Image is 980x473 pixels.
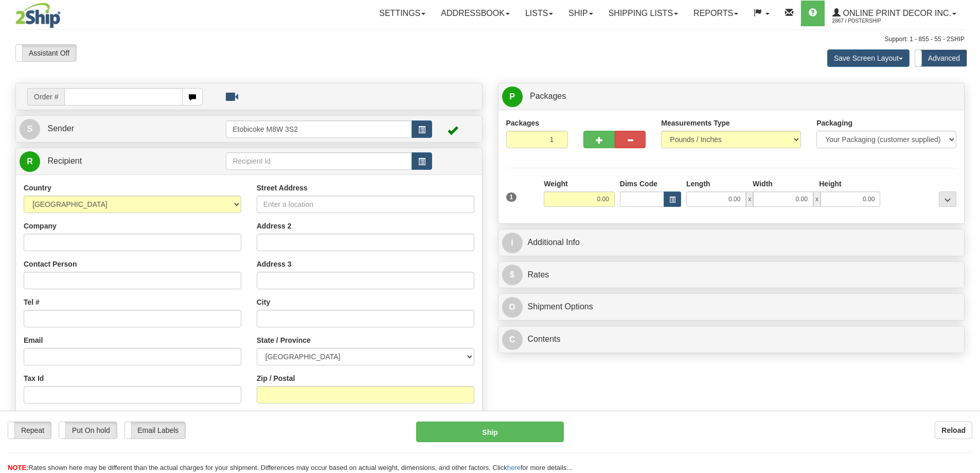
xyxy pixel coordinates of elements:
label: Packaging [816,118,852,128]
span: 2867 / PosterShip [832,16,910,26]
label: Email [24,335,43,345]
span: Recipient [47,156,82,165]
b: Reload [941,426,966,434]
label: Length [686,179,710,189]
a: Settings [371,1,433,26]
a: OShipment Options [502,296,961,318]
span: P [502,86,523,107]
span: Order # [27,88,64,106]
label: Height [819,179,842,189]
label: Advanced [915,50,967,66]
img: logo2867.jpg [15,3,61,28]
span: R [20,151,40,172]
button: Ship [416,422,564,442]
span: $ [502,265,523,285]
span: Online Print Decor Inc. [841,9,951,17]
label: Street Address [257,183,308,193]
a: Lists [518,1,561,26]
label: Country [24,183,51,193]
a: Reports [686,1,746,26]
label: Width [753,179,773,189]
label: Dims Code [620,179,657,189]
span: O [502,297,523,318]
label: State / Province [257,335,311,345]
label: Tel # [24,297,40,307]
a: $Rates [502,265,961,286]
a: Addressbook [433,1,518,26]
input: Sender Id [226,120,412,138]
span: x [813,191,821,207]
a: Ship [561,1,600,26]
label: Company [24,221,57,231]
label: City [257,297,270,307]
span: 1 [506,192,517,202]
a: R Recipient [20,151,203,172]
iframe: chat widget [956,184,979,289]
a: Online Print Decor Inc. 2867 / PosterShip [825,1,964,26]
a: IAdditional Info [502,232,961,253]
div: ... [939,191,956,207]
label: Weight [544,179,567,189]
span: I [502,233,523,253]
a: here [507,464,521,471]
input: Enter a location [257,196,474,213]
div: Support: 1 - 855 - 55 - 2SHIP [15,35,965,44]
button: Reload [935,422,972,439]
label: Assistant Off [16,45,76,61]
a: Shipping lists [601,1,686,26]
label: Address 2 [257,221,292,231]
button: Save Screen Layout [827,49,910,67]
label: Email Labels [125,422,185,439]
span: Packages [530,92,566,100]
a: S Sender [20,118,226,139]
a: CContents [502,329,961,350]
label: Packages [506,118,540,128]
span: x [746,191,753,207]
label: Measurements Type [661,118,730,128]
span: NOTE: [8,464,28,471]
label: Address 3 [257,259,292,269]
a: P Packages [502,86,961,107]
label: Zip / Postal [257,373,295,383]
label: Repeat [8,422,51,439]
input: Recipient Id [226,152,412,170]
label: Contact Person [24,259,77,269]
span: Sender [47,124,74,133]
label: Put On hold [59,422,117,439]
span: S [20,119,40,139]
label: Tax Id [24,373,44,383]
span: C [502,329,523,350]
